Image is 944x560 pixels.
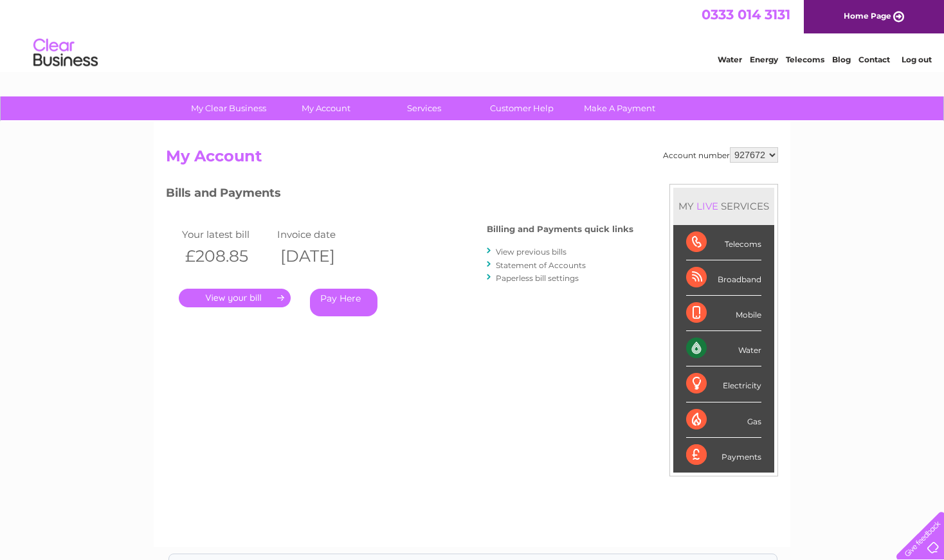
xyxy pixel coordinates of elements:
a: Telecoms [786,55,824,64]
div: Payments [686,438,761,473]
div: Telecoms [686,225,761,260]
div: Mobile [686,296,761,331]
td: Invoice date [274,226,369,243]
a: Services [371,96,477,120]
div: Electricity [686,366,761,402]
div: Broadband [686,260,761,296]
a: Pay Here [310,289,377,316]
a: Contact [858,55,890,64]
h2: My Account [166,147,778,172]
th: £208.85 [179,243,274,269]
a: Paperless bill settings [496,273,579,283]
div: Clear Business is a trading name of Verastar Limited (registered in [GEOGRAPHIC_DATA] No. 3667643... [169,7,777,62]
th: [DATE] [274,243,369,269]
a: . [179,289,291,307]
td: Your latest bill [179,226,274,243]
div: Account number [663,147,778,163]
div: Gas [686,402,761,438]
a: Log out [902,55,932,64]
a: Statement of Accounts [496,260,586,270]
a: Make A Payment [567,96,673,120]
a: 0333 014 3131 [702,6,790,23]
a: Water [718,55,742,64]
a: My Account [273,96,379,120]
a: Customer Help [469,96,575,120]
a: Blog [832,55,851,64]
div: LIVE [694,200,721,212]
a: Energy [750,55,778,64]
div: MY SERVICES [673,188,774,224]
h4: Billing and Payments quick links [487,224,633,234]
div: Water [686,331,761,366]
img: logo.png [33,33,98,73]
a: My Clear Business [176,96,282,120]
a: View previous bills [496,247,567,257]
h3: Bills and Payments [166,184,633,206]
